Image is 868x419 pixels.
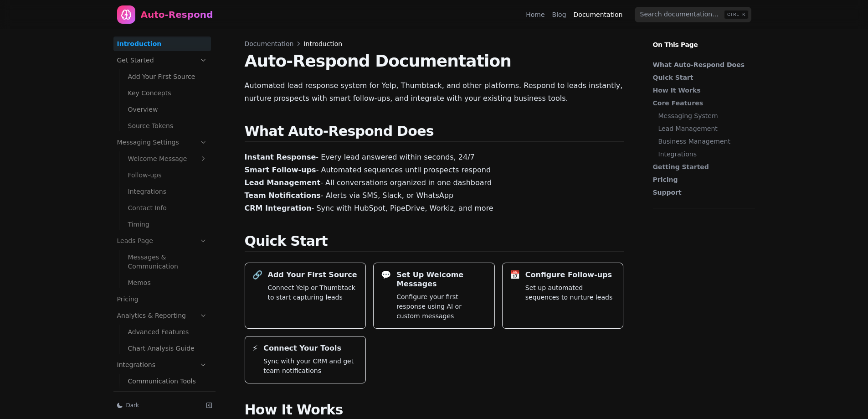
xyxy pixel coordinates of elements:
[252,270,262,279] div: 🔗
[245,263,366,329] a: 🔗Add Your First SourceConnect Yelp or Thumbtack to start capturing leads
[124,69,211,84] a: Add Your First Source
[124,119,211,133] a: Source Tokens
[124,341,211,356] a: Chart Analysis Guide
[113,399,199,412] button: Dark
[113,233,211,248] a: Leads Page
[658,111,750,120] a: Messaging System
[124,168,211,182] a: Follow-ups
[268,283,359,302] p: Connect Yelp or Thumbtack to start capturing leads
[381,270,391,279] div: 💬
[245,166,316,174] strong: Smart Follow-ups
[245,191,321,200] strong: Team Notifications
[303,39,342,48] span: Introduction
[510,270,520,279] div: 📅
[646,29,762,49] p: On This Page
[525,283,616,302] p: Set up automated sequences to nurture leads
[245,52,624,70] h1: Auto-Respond Documentation
[373,263,495,329] a: 💬Set Up Welcome MessagesConfigure your first response using AI or custom messages
[141,8,213,21] div: Auto-Respond
[124,390,211,405] a: CRM Systems
[245,233,624,252] h2: Quick Start
[658,150,750,159] a: Integrations
[658,137,750,146] a: Business Management
[124,374,211,388] a: Communication Tools
[252,344,258,353] div: ⚡
[653,86,750,95] a: How It Works
[653,98,750,108] a: Core Features
[526,10,544,19] a: Home
[245,151,624,215] p: - Every lead answered within seconds, 24/7 - Automated sequences until prospects respond - All co...
[502,263,624,329] a: 📅Configure Follow-upsSet up automated sequences to nurture leads
[396,270,487,289] h3: Set Up Welcome Messages
[245,39,294,48] span: Documentation
[124,86,211,100] a: Key Concepts
[653,60,750,69] a: What Auto-Respond Does
[263,357,358,376] p: Sync with your CRM and get team notifications
[113,308,211,323] a: Analytics & Reporting
[245,79,624,105] p: Automated lead response system for Yelp, Thumbtack, and other platforms. Respond to leads instant...
[245,153,316,161] strong: Instant Response
[653,175,750,184] a: Pricing
[525,270,612,279] h3: Configure Follow-ups
[552,10,566,19] a: Blog
[124,102,211,117] a: Overview
[653,162,750,171] a: Getting Started
[117,5,213,24] a: Home page
[245,178,321,187] strong: Lead Management
[263,344,341,353] h3: Connect Your Tools
[113,36,211,51] a: Introduction
[245,336,366,383] a: ⚡Connect Your ToolsSync with your CRM and get team notifications
[124,151,211,166] a: Welcome Message
[124,201,211,215] a: Contact Info
[113,357,211,372] a: Integrations
[658,124,750,133] a: Lead Management
[124,250,211,274] a: Messages & Communication
[653,73,750,82] a: Quick Start
[635,7,751,22] input: Search documentation…
[124,184,211,199] a: Integrations
[245,123,624,142] h2: What Auto-Respond Does
[268,270,357,279] h3: Add Your First Source
[245,204,312,212] strong: CRM Integration
[203,399,216,412] button: Collapse sidebar
[113,292,211,306] a: Pricing
[113,53,211,67] a: Get Started
[574,10,623,19] a: Documentation
[653,188,750,197] a: Support
[113,135,211,150] a: Messaging Settings
[124,217,211,232] a: Timing
[124,325,211,339] a: Advanced Features
[124,275,211,290] a: Memos
[396,292,487,321] p: Configure your first response using AI or custom messages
